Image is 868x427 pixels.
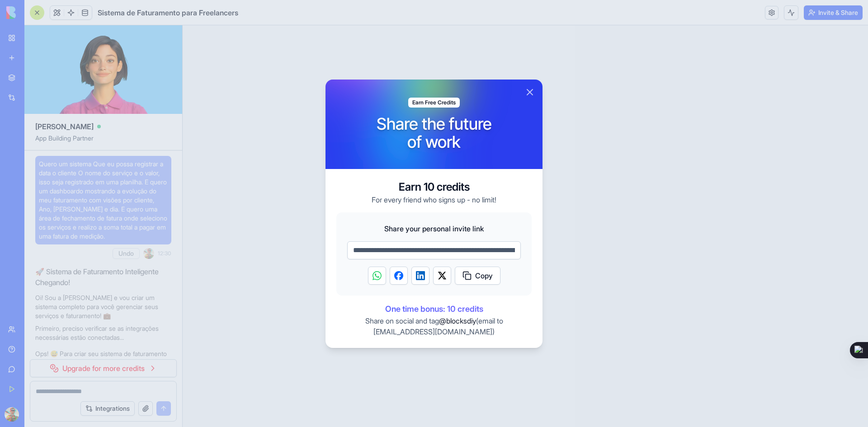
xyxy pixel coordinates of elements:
[433,267,451,285] button: Share on Twitter
[438,271,447,280] img: Twitter
[475,270,493,281] span: Copy
[368,267,386,285] button: Share on WhatsApp
[372,180,496,194] h3: Earn 10 credits
[336,303,532,315] span: One time bonus: 10 credits
[439,316,476,325] span: @blocksdiy
[336,315,532,337] p: Share on social and tag (email to )
[372,194,496,205] p: For every friend who signs up - no limit!
[373,271,382,280] img: WhatsApp
[455,267,500,285] button: Copy
[377,115,492,151] h1: Share the future of work
[394,271,403,280] img: Facebook
[390,267,408,285] button: Share on Facebook
[412,99,456,106] span: Earn Free Credits
[411,267,429,285] button: Share on LinkedIn
[347,223,521,234] span: Share your personal invite link
[373,327,492,336] a: [EMAIL_ADDRESS][DOMAIN_NAME]
[416,271,425,280] img: LinkedIn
